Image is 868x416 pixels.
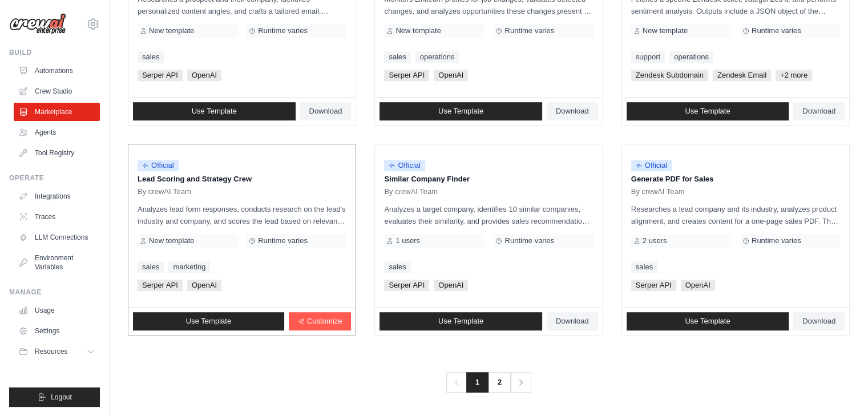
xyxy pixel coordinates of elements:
span: New template [643,26,688,35]
span: By crewAI Team [384,187,438,196]
span: Zendesk Subdomain [631,70,708,81]
span: By crewAI Team [631,187,685,196]
span: Runtime varies [258,26,308,35]
span: Logout [51,393,72,402]
a: operations [415,51,459,63]
span: Zendesk Email [713,70,771,81]
p: Lead Scoring and Strategy Crew [138,173,346,185]
button: Resources [14,342,100,361]
div: Operate [9,173,100,183]
span: Official [138,160,179,171]
span: Customize [307,317,342,326]
span: Serper API [138,70,183,81]
p: Researches a lead company and its industry, analyzes product alignment, and creates content for a... [631,203,840,227]
span: 1 users [395,236,420,245]
a: Download [547,312,598,330]
a: Use Template [133,312,284,330]
span: Serper API [384,70,429,81]
span: 2 users [643,236,667,245]
a: Use Template [380,102,542,120]
button: Logout [9,387,100,407]
span: Use Template [186,317,231,326]
a: Traces [14,208,100,226]
span: Runtime varies [258,236,308,245]
span: By crewAI Team [138,187,191,196]
a: Use Template [627,102,789,120]
span: Serper API [138,280,183,291]
a: Integrations [14,187,100,205]
p: Generate PDF for Sales [631,173,840,185]
span: New template [149,236,194,245]
a: Use Template [380,312,542,330]
span: Use Template [438,107,483,116]
span: Download [802,317,835,326]
a: Use Template [627,312,789,330]
span: Download [309,107,342,116]
a: sales [138,51,164,63]
a: sales [138,261,164,273]
a: Customize [289,312,351,330]
a: LLM Connections [14,228,100,247]
a: Environment Variables [14,249,100,276]
span: Download [556,107,589,116]
span: OpenAI [187,280,221,291]
a: Settings [14,322,100,340]
a: Download [547,102,598,120]
span: Use Template [438,317,483,326]
a: Use Template [133,102,296,120]
span: OpenAI [434,70,468,81]
span: Resources [35,347,67,356]
span: Official [631,160,672,171]
p: Similar Company Finder [384,173,593,185]
span: Runtime varies [504,26,554,35]
span: Runtime varies [752,26,801,35]
a: Usage [14,301,100,320]
a: sales [384,51,410,63]
span: Use Template [685,107,730,116]
p: Analyzes a target company, identifies 10 similar companies, evaluates their similarity, and provi... [384,203,593,227]
span: Download [556,317,589,326]
span: OpenAI [187,70,221,81]
a: Marketplace [14,103,100,121]
a: Tool Registry [14,144,100,162]
span: Serper API [384,280,429,291]
span: Download [802,107,835,116]
a: Agents [14,123,100,142]
span: +2 more [776,70,812,81]
a: Automations [14,62,100,80]
img: Logo [9,13,66,35]
a: marketing [168,261,210,273]
span: Use Template [685,317,730,326]
div: Manage [9,288,100,297]
span: Serper API [631,280,676,291]
a: 2 [488,372,511,393]
span: OpenAI [681,280,715,291]
p: Analyzes lead form responses, conducts research on the lead's industry and company, and scores th... [138,203,346,227]
a: Download [300,102,352,120]
span: Official [384,160,425,171]
span: Use Template [192,107,237,116]
span: Runtime varies [752,236,801,245]
a: sales [631,261,657,273]
a: Download [793,102,845,120]
span: Runtime varies [504,236,554,245]
div: Build [9,48,100,57]
span: 1 [466,372,488,393]
span: New template [395,26,441,35]
a: Download [793,312,845,330]
span: OpenAI [434,280,468,291]
a: operations [669,51,713,63]
span: New template [149,26,194,35]
a: Crew Studio [14,82,100,100]
a: sales [384,261,410,273]
nav: Pagination [446,372,531,393]
a: support [631,51,665,63]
